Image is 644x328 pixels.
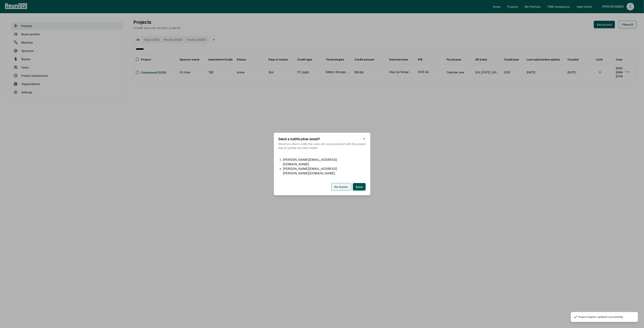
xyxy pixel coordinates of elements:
li: [PERSON_NAME][EMAIL_ADDRESS][DOMAIN_NAME] [283,157,361,166]
h2: Send a notification email? [279,137,320,141]
p: Would you like to notify the users who are associated with this project that an update has been m... [279,142,366,150]
button: Send [353,183,366,191]
li: [PERSON_NAME][EMAIL_ADDRESS][PERSON_NAME][DOMAIN_NAME] [283,166,361,175]
button: No thanks [331,183,351,191]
